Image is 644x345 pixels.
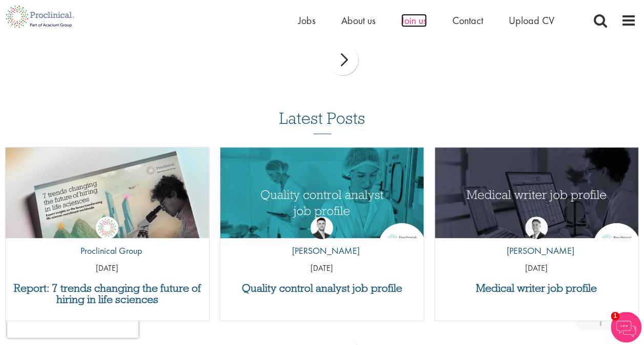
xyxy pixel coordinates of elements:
div: next [327,45,358,75]
img: Chatbot [611,312,641,342]
a: Link to a post [435,147,638,238]
img: Proclinical Group [96,217,118,239]
a: Proclinical Group Proclinical Group [73,217,142,263]
img: quality control analyst job profile [220,147,424,253]
a: George Watson [PERSON_NAME] [499,217,574,263]
a: Upload CV [509,14,554,27]
a: Link to a post [220,147,424,238]
a: Report: 7 trends changing the future of hiring in life sciences [11,283,204,305]
p: [PERSON_NAME] [499,244,574,257]
a: Contact [452,14,483,27]
h3: Latest Posts [279,110,365,134]
img: Medical writer job profile [435,147,638,253]
p: [DATE] [6,263,209,274]
p: [DATE] [220,263,424,274]
a: Jobs [298,14,316,27]
a: Link to a post [6,147,209,238]
img: Joshua Godden [310,217,333,239]
a: Joshua Godden [PERSON_NAME] [284,217,360,263]
p: [PERSON_NAME] [284,244,360,257]
a: Quality control analyst job profile [225,283,419,294]
a: About us [341,14,376,27]
span: 1 [611,312,619,320]
a: Medical writer job profile [440,283,633,294]
p: [DATE] [435,263,638,274]
a: Join us [401,14,427,27]
p: Proclinical Group [73,244,142,257]
img: Proclinical: Life sciences hiring trends report 2025 [6,147,209,262]
img: George Watson [525,217,548,239]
